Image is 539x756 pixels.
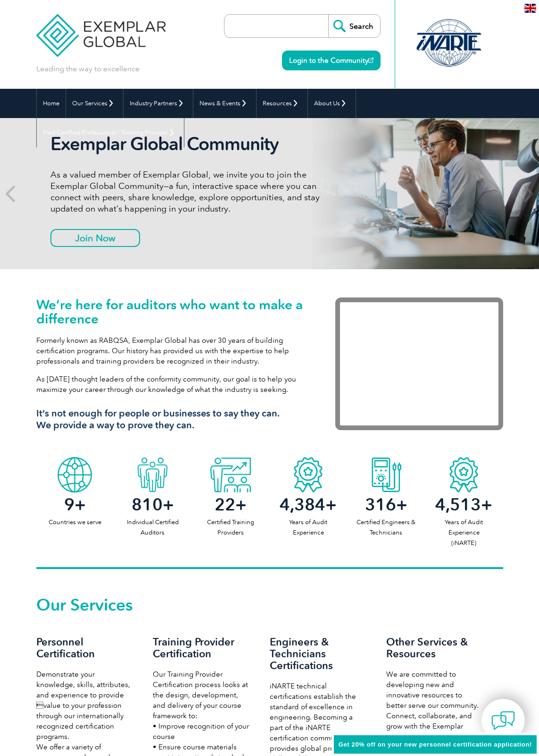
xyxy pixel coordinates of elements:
p: Certified Engineers & Technicians [347,517,425,538]
a: Industry Partners [124,89,193,118]
h2: Our Services [36,597,503,612]
h3: Personnel Certification [36,636,134,660]
a: Login to the Community [282,51,381,70]
a: News & Events [193,89,256,118]
h3: Engineers & Technicians Certifications [270,636,368,671]
span: 22 [215,494,235,515]
a: Our Services [66,89,123,118]
a: About Us [308,89,356,118]
h2: + [114,497,191,512]
img: en [524,4,536,13]
h3: Other Services & Resources [386,636,484,660]
p: As [DATE] thought leaders of the conformity community, our goal is to help you maximize your care... [36,374,307,395]
p: Years of Audit Experience [269,517,347,538]
p: Certified Training Providers [191,517,269,538]
h2: + [191,497,269,512]
h2: + [269,497,347,512]
img: contact-chat.png [491,709,515,732]
p: Years of Audit Experience (iNARTE) [425,517,503,548]
p: Formerly known as RABQSA, Exemplar Global has over 30 years of building certification programs. O... [36,335,307,366]
h2: + [425,497,503,512]
a: Resources [257,89,307,118]
a: Join Now [50,229,140,247]
h3: Training Provider Certification [153,636,251,660]
span: 316 [365,494,396,515]
span: Get 20% off on your new personnel certification application! [339,741,532,748]
h1: We’re here for auditors who want to make a difference [36,297,307,326]
a: Find Certified Professional / Training Provider [37,118,184,147]
input: Search [328,15,380,37]
a: Home [37,89,66,118]
p: Individual Certified Auditors [114,517,191,538]
span: 9 [64,494,75,515]
h2: + [347,497,425,512]
p: Countries we serve [36,517,114,527]
iframe: Exemplar Global: Working together to make a difference [335,297,503,430]
p: As a valued member of Exemplar Global, we invite you to join the Exemplar Global Community—a fun,... [50,169,340,214]
span: 810 [132,494,163,515]
span: 4,384 [280,494,325,515]
img: open_square.png [368,58,373,63]
h2: + [36,497,114,512]
span: 4,513 [435,494,481,515]
p: Leading the way to excellence [36,64,140,74]
h3: It’s not enough for people or businesses to say they can. We provide a way to prove they can. [36,408,307,431]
